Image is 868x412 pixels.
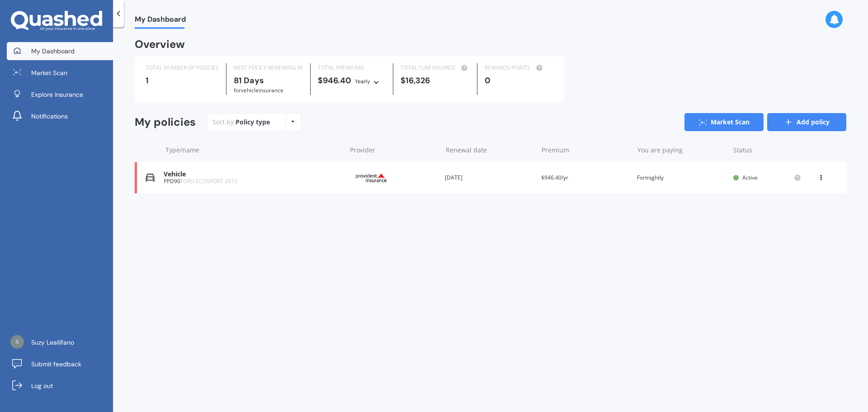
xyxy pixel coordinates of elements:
[349,169,394,186] img: Provident
[7,333,113,351] a: Suzy Lealiifano
[401,76,470,85] div: $16,326
[234,86,283,94] span: for Vehicle insurance
[146,173,155,182] img: Vehicle
[684,113,764,131] a: Market Scan
[180,177,237,185] span: FORD ECOSPORT 2015
[31,112,68,121] span: Notifications
[7,42,113,60] a: My Dashboard
[7,107,113,125] a: Notifications
[542,146,630,155] div: Premium
[236,118,270,127] div: Policy type
[401,63,470,72] div: TOTAL SUM INSURED
[318,76,386,86] div: $946.40
[350,146,439,155] div: Provider
[7,377,113,395] a: Log out
[742,174,758,181] span: Active
[146,63,219,72] div: TOTAL NUMBER OF POLICIES
[446,146,534,155] div: Renewal date
[31,68,67,77] span: Market Scan
[234,75,264,86] b: 81 Days
[31,338,74,347] span: Suzy Lealiifano
[212,118,270,127] div: Sort by:
[7,64,113,82] a: Market Scan
[31,47,75,56] span: My Dashboard
[733,146,801,155] div: Status
[767,113,846,131] a: Add policy
[445,173,534,182] div: [DATE]
[31,381,53,390] span: Log out
[135,15,186,27] span: My Dashboard
[10,335,24,349] img: 828edbf1b62a63d265fa719a90819172
[318,63,386,72] div: TOTAL PREMIUMS
[146,76,219,85] div: 1
[135,40,185,49] div: Overview
[31,360,81,369] span: Submit feedback
[637,146,726,155] div: You are paying
[234,63,303,72] div: NEXT POLICY RENEWING IN
[485,76,552,85] div: 0
[541,174,568,181] span: $946.40/yr
[7,85,113,104] a: Explore insurance
[637,173,726,182] div: Fortnightly
[355,77,370,86] div: Yearly
[485,63,552,72] div: REWARDS POINTS
[164,178,341,185] div: PPD90
[135,116,196,129] div: My policies
[165,146,343,155] div: Type/name
[164,170,341,178] div: Vehicle
[31,90,83,99] span: Explore insurance
[7,355,113,373] a: Submit feedback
